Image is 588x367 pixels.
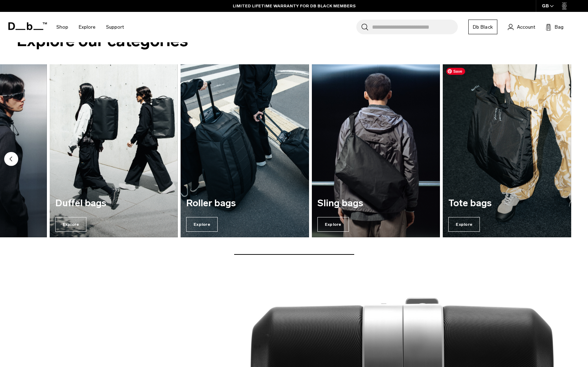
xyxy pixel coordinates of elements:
[312,64,440,237] div: 6 / 7
[56,15,68,39] a: Shop
[555,23,563,31] span: Bag
[181,64,309,237] div: 5 / 7
[186,198,303,209] h3: Roller bags
[448,217,480,232] span: Explore
[517,23,535,31] span: Account
[443,64,571,237] a: Tote bags Explore
[312,64,440,237] a: Sling bags Explore
[4,152,18,167] button: Previous slide
[317,217,349,232] span: Explore
[51,12,129,42] nav: Main Navigation
[106,15,124,39] a: Support
[186,217,218,232] span: Explore
[317,198,435,209] h3: Sling bags
[508,23,535,31] a: Account
[546,23,563,31] button: Bag
[50,64,178,237] div: 4 / 7
[468,20,497,34] a: Db Black
[55,198,173,209] h3: Duffel bags
[443,64,571,237] div: 7 / 7
[50,64,178,237] a: Duffel bags Explore
[181,64,309,237] a: Roller bags Explore
[79,15,96,39] a: Explore
[55,217,87,232] span: Explore
[233,3,356,9] a: LIMITED LIFETIME WARRANTY FOR DB BLACK MEMBERS
[446,68,465,75] span: Save
[448,198,566,209] h3: Tote bags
